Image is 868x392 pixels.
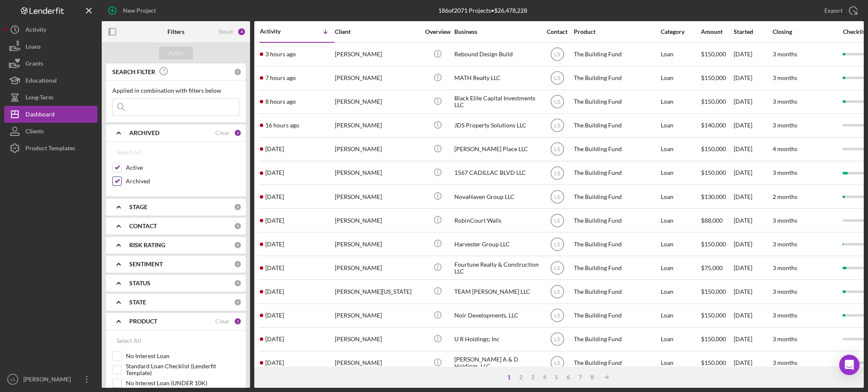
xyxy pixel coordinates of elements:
div: 3 [527,374,539,381]
div: 4 [539,374,551,381]
div: Category [661,28,700,35]
text: LS [554,360,560,366]
b: RISK RATING [129,242,165,248]
div: Loan [661,91,700,113]
div: Black Elite Capital Investments LLC [454,91,539,113]
text: LS [554,146,560,152]
div: [PERSON_NAME] Place LLC [454,138,539,160]
text: LS [554,123,560,129]
div: Loan [661,352,700,374]
text: LS [554,313,560,319]
div: Grants [25,55,43,74]
div: [DATE] [734,257,772,279]
div: Reset [219,28,233,35]
div: 2 [515,374,527,381]
div: Select All [117,144,141,161]
div: The Building Fund [574,91,659,113]
text: LS [554,241,560,247]
label: Standard Loan Checklist (Lenderfit Template) [126,365,239,374]
div: Activity [25,21,46,40]
div: [DATE] [734,280,772,303]
text: LS [554,194,560,200]
text: LS [10,377,15,382]
time: 2025-08-10 01:38 [265,146,284,152]
div: 8 [586,374,598,381]
button: Select All [112,144,145,161]
time: 3 months [773,288,797,295]
div: [DATE] [734,352,772,374]
div: [PERSON_NAME] [335,114,420,137]
div: The Building Fund [574,162,659,184]
b: ARCHIVED [129,130,159,136]
div: [PERSON_NAME] [335,162,420,184]
div: Amount [701,28,733,35]
div: The Building Fund [574,209,659,232]
div: Loan [661,209,700,232]
div: 0 [234,222,242,230]
div: Activity [260,28,297,35]
button: Dashboard [4,106,97,123]
div: [DATE] [734,185,772,208]
div: MATH Realty LLC [454,67,539,89]
text: LS [554,265,560,271]
button: Long-Term [4,89,97,106]
div: Loan [661,233,700,255]
button: Educational [4,72,97,89]
button: LS[PERSON_NAME] [4,371,97,388]
b: STATUS [129,280,150,287]
div: Overview [422,28,453,35]
div: Loan [661,67,700,89]
div: Loan [661,257,700,279]
button: Clients [4,123,97,140]
div: Loan [661,185,700,208]
text: LS [554,52,560,58]
div: [DATE] [734,67,772,89]
time: 2025-08-08 23:36 [265,169,284,176]
a: Activity [4,21,97,38]
time: 2025-08-06 18:20 [265,288,284,295]
time: 2025-08-11 16:54 [265,51,296,58]
time: 2025-08-11 12:40 [265,75,296,81]
div: 0 [234,203,242,211]
div: The Building Fund [574,233,659,255]
time: 2 months [773,193,797,200]
div: [PERSON_NAME] [335,328,420,351]
time: 3 months [773,312,797,319]
time: 2025-08-07 17:10 [265,217,284,224]
div: The Building Fund [574,67,659,89]
div: 0 [234,260,242,268]
div: Loan [661,114,700,137]
b: STATE [129,299,146,306]
div: JDS Property Solutions LLC [454,114,539,137]
text: LS [554,218,560,224]
text: LS [554,170,560,176]
time: 2025-08-11 03:45 [265,122,299,129]
div: [PERSON_NAME] [335,304,420,327]
time: 3 months [773,240,797,248]
div: $150,000 [701,352,733,374]
time: 3 months [773,335,797,342]
label: No Interest Loan [126,352,239,360]
div: Product Templates [25,140,75,159]
div: 6 [562,374,574,381]
div: 2 [234,129,242,137]
b: Filters [167,28,184,35]
div: $150,000 [701,162,733,184]
div: Noir Developments, LLC [454,304,539,327]
div: Loans [25,38,41,57]
div: [PERSON_NAME] [335,209,420,232]
time: 2025-08-06 01:26 [265,359,284,366]
button: Apply [159,47,193,59]
div: [DATE] [734,162,772,184]
div: Started [734,28,772,35]
div: The Building Fund [574,138,659,160]
div: $150,000 [701,91,733,113]
div: Open Intercom Messenger [839,355,860,375]
div: TEAM [PERSON_NAME] LLC [454,280,539,303]
time: 2025-08-06 09:24 [265,336,284,342]
div: [PERSON_NAME] [21,371,76,390]
div: The Building Fund [574,280,659,303]
div: RobinCourt Walls [454,209,539,232]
